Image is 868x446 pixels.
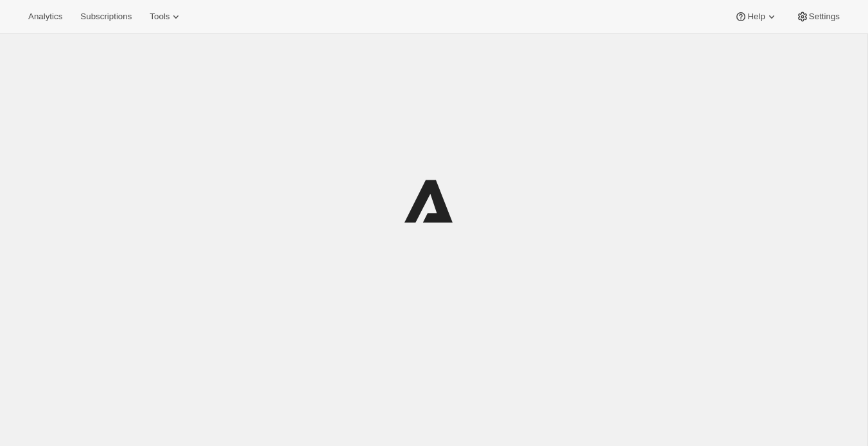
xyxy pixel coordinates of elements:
button: Tools [142,8,190,26]
span: Subscriptions [80,12,132,22]
button: Analytics [21,8,70,26]
span: Help [747,12,765,22]
span: Analytics [28,12,62,22]
span: Settings [809,12,840,22]
button: Help [727,8,785,26]
span: Tools [150,12,169,22]
button: Subscriptions [73,8,139,26]
button: Settings [788,8,847,26]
